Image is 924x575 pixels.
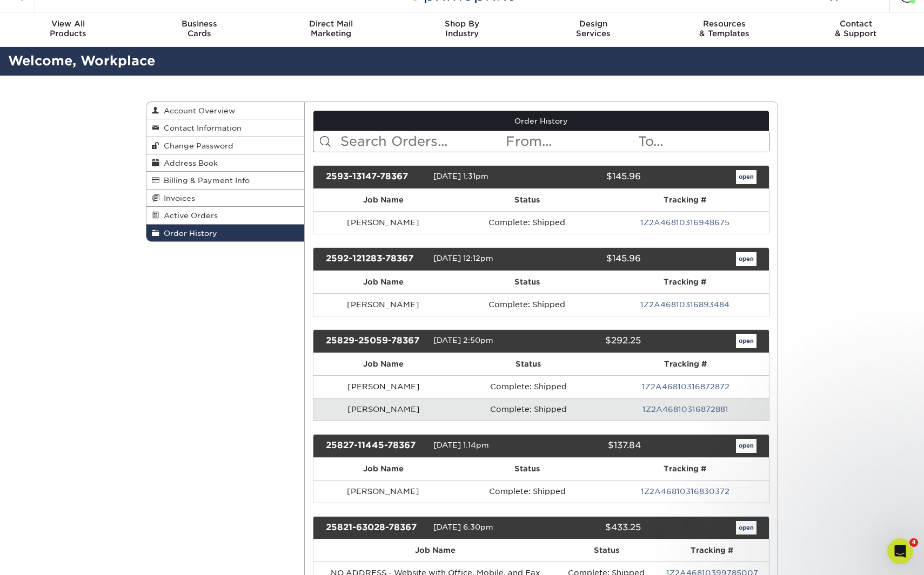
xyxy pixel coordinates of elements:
th: Job Name [313,189,453,211]
a: 1Z2A46810316830372 [641,487,729,496]
td: Complete: Shipped [454,375,602,398]
a: Order History [146,225,304,241]
span: Order History [159,229,217,238]
span: View All [3,19,134,29]
th: Status [453,271,601,293]
div: 2593-13147-78367 [318,170,433,184]
div: 25821-63028-78367 [318,521,433,535]
th: Status [453,189,601,211]
th: Tracking # [601,458,769,480]
a: open [736,521,756,535]
span: Address Book [159,159,218,167]
a: Shop ByIndustry [397,12,528,47]
td: Complete: Shipped [453,211,601,234]
div: Marketing [265,19,397,38]
span: Business [134,19,265,29]
span: Invoices [159,194,195,202]
input: Search Orders... [339,131,505,152]
div: 25827-11445-78367 [318,439,433,453]
a: 1Z2A46810316872881 [642,405,728,414]
div: 2592-121283-78367 [318,252,433,266]
div: & Support [790,19,921,38]
span: Design [527,19,659,29]
th: Tracking # [655,539,769,562]
a: Contact Information [146,119,304,137]
th: Tracking # [601,189,769,211]
span: Direct Mail [265,19,397,29]
a: Address Book [146,154,304,172]
span: [DATE] 2:50pm [433,336,493,344]
th: Tracking # [601,271,769,293]
a: Billing & Payment Info [146,172,304,189]
a: open [736,252,756,266]
a: 1Z2A46810316872872 [642,382,729,391]
th: Status [453,458,601,480]
span: Resources [659,19,790,29]
span: [DATE] 6:30pm [433,523,493,531]
div: $137.84 [533,439,648,453]
th: Job Name [313,539,558,562]
td: Complete: Shipped [453,480,601,503]
th: Status [558,539,655,562]
a: Contact& Support [790,12,921,47]
th: Tracking # [602,353,769,375]
td: [PERSON_NAME] [313,398,454,421]
input: From... [505,131,637,152]
td: [PERSON_NAME] [313,375,454,398]
input: To... [637,131,769,152]
th: Job Name [313,458,454,480]
div: Services [527,19,659,38]
a: DesignServices [527,12,659,47]
span: Change Password [159,141,233,150]
a: 1Z2A46810316893484 [640,300,729,309]
div: & Templates [659,19,790,38]
div: $145.96 [533,252,648,266]
span: Contact Information [159,124,242,132]
a: Direct MailMarketing [265,12,397,47]
td: Complete: Shipped [454,398,602,421]
td: [PERSON_NAME] [313,293,453,316]
iframe: Intercom live chat [887,538,913,564]
div: Cards [134,19,265,38]
div: Industry [397,19,528,38]
td: [PERSON_NAME] [313,211,453,234]
a: Resources& Templates [659,12,790,47]
th: Status [454,353,602,375]
div: Products [3,19,134,38]
span: Contact [790,19,921,29]
span: Billing & Payment Info [159,176,250,185]
div: 25829-25059-78367 [318,334,433,348]
span: 4 [909,538,918,547]
span: Account Overview [159,106,235,115]
a: open [736,170,756,184]
a: Invoices [146,190,304,207]
a: open [736,439,756,453]
a: Change Password [146,137,304,154]
th: Job Name [313,353,454,375]
a: Account Overview [146,102,304,119]
a: Order History [313,111,769,131]
a: View AllProducts [3,12,134,47]
div: $433.25 [533,521,648,535]
span: [DATE] 1:14pm [433,441,489,449]
span: Active Orders [159,211,218,220]
a: BusinessCards [134,12,265,47]
span: Shop By [397,19,528,29]
th: Job Name [313,271,453,293]
a: open [736,334,756,348]
span: [DATE] 12:12pm [433,254,493,262]
td: Complete: Shipped [453,293,601,316]
span: [DATE] 1:31pm [433,172,488,180]
div: $145.96 [533,170,648,184]
td: [PERSON_NAME] [313,480,454,503]
a: Active Orders [146,207,304,224]
div: $292.25 [533,334,648,348]
a: 1Z2A46810316948675 [640,218,729,227]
